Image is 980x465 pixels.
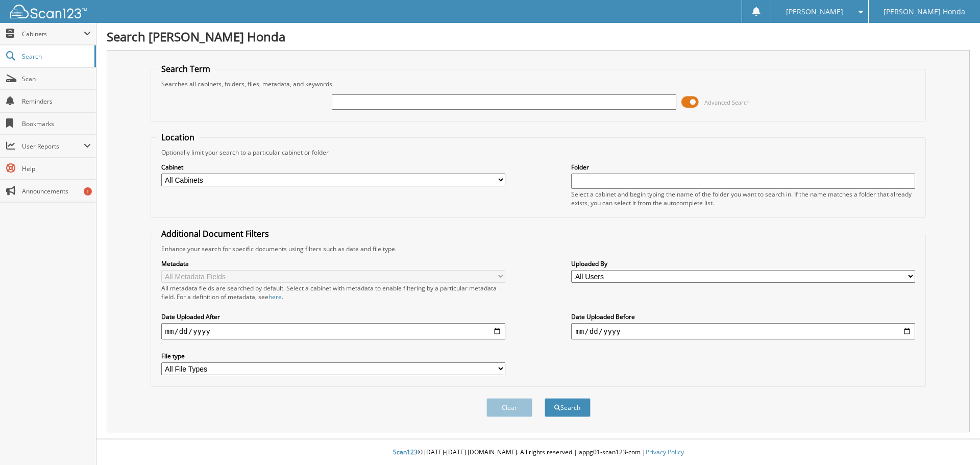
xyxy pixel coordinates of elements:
h1: Search [PERSON_NAME] Honda [107,28,970,45]
span: Advanced Search [704,99,750,106]
span: Scan [22,75,91,83]
button: Search [545,398,591,417]
span: Announcements [22,187,91,195]
label: Folder [571,163,915,172]
span: Bookmarks [22,119,91,128]
span: User Reports [22,142,84,151]
div: © [DATE]-[DATE] [DOMAIN_NAME]. All rights reserved | appg01-scan123-com | [96,440,980,465]
legend: Location [156,132,200,143]
div: Searches all cabinets, folders, files, metadata, and keywords [156,80,921,88]
img: scan123-logo-white.svg [10,5,87,18]
span: Search [22,52,89,61]
span: [PERSON_NAME] Honda [884,9,965,15]
input: end [571,323,915,339]
div: Enhance your search for specific documents using filters such as date and file type. [156,244,921,253]
input: start [161,323,505,339]
span: Reminders [22,97,91,106]
span: Scan123 [393,448,418,456]
div: Select a cabinet and begin typing the name of the folder you want to search in. If the name match... [571,190,915,207]
span: [PERSON_NAME] [786,9,843,15]
legend: Additional Document Filters [156,228,274,239]
a: here [268,292,282,301]
button: Clear [486,398,532,417]
label: Uploaded By [571,259,915,268]
div: Optionally limit your search to a particular cabinet or folder [156,148,921,157]
label: Metadata [161,259,505,268]
a: Privacy Policy [646,448,684,456]
label: Date Uploaded Before [571,312,915,321]
div: 1 [84,187,92,195]
div: All metadata fields are searched by default. Select a cabinet with metadata to enable filtering b... [161,284,505,301]
label: File type [161,352,505,360]
label: Cabinet [161,163,505,172]
legend: Search Term [156,63,215,75]
label: Date Uploaded After [161,312,505,321]
span: Help [22,164,91,173]
span: Cabinets [22,30,84,38]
